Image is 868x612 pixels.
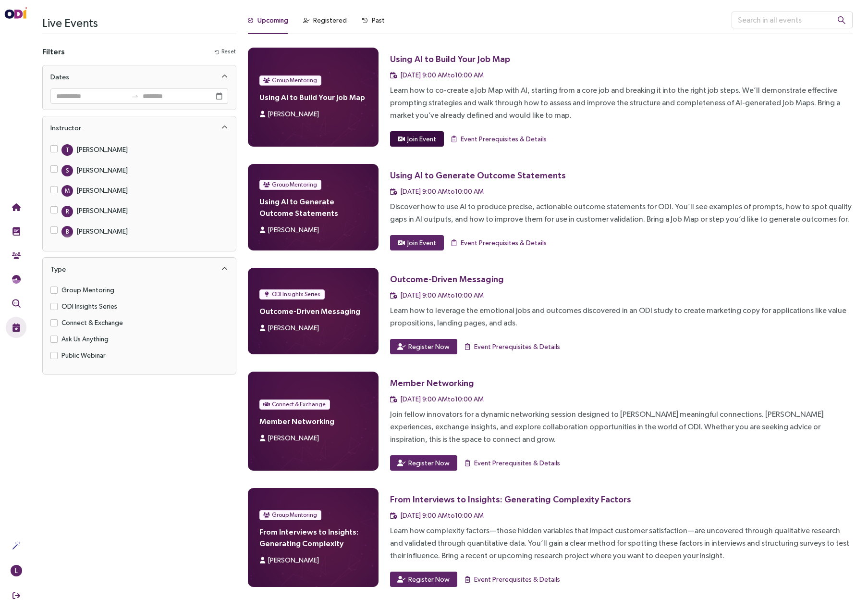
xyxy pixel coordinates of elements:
button: Actions [6,535,26,556]
button: Reset [214,47,236,57]
div: Learn how to leverage the emotional jobs and outcomes discovered in an ODI study to create market... [390,304,853,329]
button: Join Event [390,235,444,250]
div: Dates [50,71,69,83]
span: [PERSON_NAME] [268,324,319,332]
div: Upcoming [257,15,288,25]
span: [DATE] 9:00 AM to 10:00 AM [401,71,484,79]
img: Live Events [12,323,21,332]
div: [PERSON_NAME] [77,205,128,216]
span: [PERSON_NAME] [268,110,319,118]
span: R [66,206,69,217]
div: Instructor [43,116,236,139]
button: Register Now [390,455,457,471]
button: Event Prerequisites & Details [463,572,561,587]
button: Register Now [390,339,457,354]
h4: Using AI to Build Your Job Map [259,91,367,103]
span: Group Mentoring [272,180,317,189]
button: Needs Framework [6,269,26,290]
div: Learn how complexity factors—those hidden variables that impact customer satisfaction—are uncover... [390,525,853,562]
span: [DATE] 9:00 AM to 10:00 AM [401,291,484,299]
span: Connect & Exchange [58,317,127,328]
img: Outcome Validation [12,299,21,308]
span: [PERSON_NAME] [268,226,319,234]
span: [DATE] 9:00 AM to 10:00 AM [401,187,484,195]
button: Event Prerequisites & Details [450,131,547,147]
button: Community [6,245,26,266]
div: [PERSON_NAME] [77,226,128,237]
span: Group Mentoring [58,285,118,295]
span: ODI Insights Series [272,289,320,299]
div: Instructor [50,122,81,134]
button: Home [6,197,26,218]
h4: Member Networking [259,415,367,427]
button: Outcome Validation [6,293,26,314]
span: Register Now [408,458,450,468]
h4: Using AI to Generate Outcome Statements [259,196,367,219]
button: Join Event [390,131,444,147]
span: Event Prerequisites & Details [474,341,560,352]
span: S [66,165,69,176]
h4: Filters [42,46,65,57]
span: Join Event [407,134,436,144]
span: [PERSON_NAME] [268,556,319,564]
img: Training [12,227,21,236]
div: Past [372,15,385,25]
span: swap-right [131,92,139,100]
img: Community [12,251,21,260]
span: [DATE] 9:00 AM to 10:00 AM [401,395,484,403]
div: Type [50,263,66,275]
span: B [66,226,69,237]
input: Search in all events [732,12,853,28]
span: L [15,565,18,576]
div: Member Networking [390,377,474,389]
span: search [837,16,846,25]
span: Ask Us Anything [58,334,112,344]
span: Public Webinar [58,350,110,361]
div: [PERSON_NAME] [77,165,128,175]
span: Event Prerequisites & Details [474,574,560,585]
div: Using AI to Generate Outcome Statements [390,169,566,181]
div: Using AI to Build Your Job Map [390,53,510,65]
div: Discover how to use AI to produce precise, actionable outcome statements for ODI. You’ll see exam... [390,200,853,225]
button: Event Prerequisites & Details [450,235,547,250]
button: Event Prerequisites & Details [463,455,561,471]
span: [DATE] 9:00 AM to 10:00 AM [401,512,484,519]
h4: Outcome-Driven Messaging [259,305,367,317]
span: Event Prerequisites & Details [461,237,547,248]
h3: Live Events [42,12,236,34]
div: Join fellow innovators for a dynamic networking session designed to [PERSON_NAME] meaningful conn... [390,408,853,446]
span: [PERSON_NAME] [268,434,319,442]
span: T [65,144,69,156]
span: Join Event [407,237,436,248]
button: Event Prerequisites & Details [463,339,561,354]
img: Actions [12,541,21,550]
button: Live Events [6,317,26,338]
span: Event Prerequisites & Details [474,458,560,468]
button: Register Now [390,572,457,587]
span: Reset [221,47,236,56]
div: Dates [43,65,236,88]
span: M [65,185,70,197]
button: search [830,12,854,28]
span: Group Mentoring [272,510,317,520]
div: Learn how to co-create a Job Map with AI, starting from a core job and breaking it into the right... [390,84,853,122]
button: L [6,560,26,581]
span: Event Prerequisites & Details [461,134,547,144]
div: From Interviews to Insights: Generating Complexity Factors [390,493,631,505]
span: Connect & Exchange [272,400,326,409]
div: Registered [313,15,347,25]
span: Register Now [408,574,450,585]
div: Type [43,258,236,281]
img: JTBD Needs Framework [12,275,21,284]
div: [PERSON_NAME] [77,144,128,155]
span: Register Now [408,341,450,352]
button: Training [6,221,26,242]
h4: From Interviews to Insights: Generating Complexity Factors [259,526,367,549]
span: to [131,92,139,100]
span: Group Mentoring [272,75,317,85]
div: [PERSON_NAME] [77,185,128,196]
div: Outcome-Driven Messaging [390,273,504,285]
button: Sign Out [6,585,26,606]
span: ODI Insights Series [58,301,121,312]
